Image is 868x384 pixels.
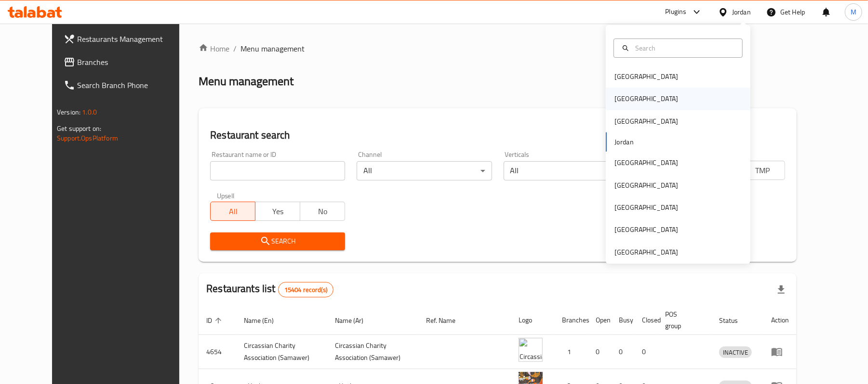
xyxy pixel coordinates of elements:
div: Plugins [665,6,686,18]
th: Branches [554,306,588,335]
span: All [214,205,252,218]
h2: Menu management [199,74,294,89]
span: TMP [744,164,781,178]
a: Search Branch Phone [56,74,197,97]
td: 1 [554,335,588,369]
input: Search [631,43,736,53]
nav: breadcrumb [199,43,797,54]
span: INACTIVE [719,347,752,358]
span: Name (Ar) [335,315,376,326]
span: Search [218,235,337,247]
span: ID [206,315,225,326]
div: [GEOGRAPHIC_DATA] [614,157,678,168]
button: No [300,202,345,221]
span: Menu management [240,43,305,54]
span: M [851,7,856,17]
span: POS group [665,308,700,332]
th: Closed [634,306,657,335]
div: [GEOGRAPHIC_DATA] [614,71,678,82]
td: 0 [634,335,657,369]
span: 15404 record(s) [279,285,333,294]
button: Yes [255,202,300,221]
div: INACTIVE [719,346,752,358]
td: 4654 [199,335,236,369]
div: [GEOGRAPHIC_DATA] [614,202,678,213]
div: Menu [771,346,789,358]
th: Busy [611,306,634,335]
label: Upsell [217,192,235,199]
button: All [210,202,255,221]
div: All [504,161,639,180]
div: All [357,161,492,180]
span: Name (En) [244,315,286,326]
a: Support.OpsPlatform [57,132,118,144]
td: 0 [611,335,634,369]
li: / [233,43,237,54]
th: Open [588,306,611,335]
div: [GEOGRAPHIC_DATA] [614,224,678,235]
span: Ref. Name [426,315,468,326]
div: [GEOGRAPHIC_DATA] [614,116,678,127]
div: Total records count [278,282,334,297]
div: Jordan [732,7,751,17]
span: Branches [77,56,189,68]
span: 1.0.0 [82,106,97,118]
span: Restaurants Management [77,33,189,45]
th: Logo [511,306,554,335]
div: [GEOGRAPHIC_DATA] [614,247,678,257]
h2: Restaurant search [210,128,785,142]
td: 0 [588,335,611,369]
span: Get support on: [57,122,101,135]
h2: Restaurants list [206,282,334,297]
th: Action [763,306,797,335]
span: No [304,205,341,218]
div: [GEOGRAPHIC_DATA] [614,180,678,191]
button: TMP [740,161,785,180]
span: Version: [57,106,80,118]
a: Restaurants Management [56,27,197,51]
td: ​Circassian ​Charity ​Association​ (Samawer) [327,335,418,369]
div: [GEOGRAPHIC_DATA] [614,93,678,104]
span: Yes [259,205,296,218]
a: Branches [56,51,197,74]
td: ​Circassian ​Charity ​Association​ (Samawer) [236,335,327,369]
button: Search [210,232,345,250]
span: Search Branch Phone [77,79,189,91]
img: ​Circassian ​Charity ​Association​ (Samawer) [519,338,543,362]
div: Export file [770,278,793,301]
span: Status [719,315,750,326]
input: Search for restaurant name or ID.. [210,161,345,180]
a: Home [199,43,229,54]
